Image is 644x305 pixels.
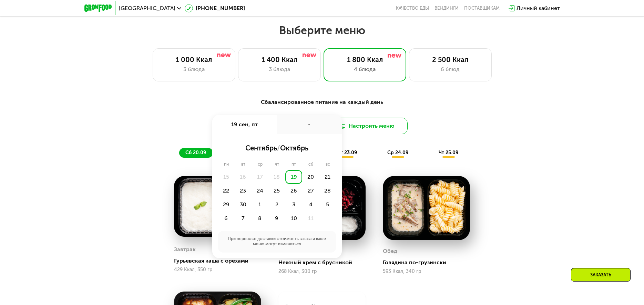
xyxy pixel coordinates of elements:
[235,198,252,211] div: 30
[268,198,285,211] div: 2
[383,259,476,266] div: Говядина по-грузински
[325,118,408,134] button: Настроить меню
[268,170,285,184] div: 18
[396,6,429,11] a: Качество еды
[268,184,285,198] div: 25
[174,267,261,273] div: 429 Ккал, 350 гр
[302,211,319,225] div: 11
[218,211,235,225] div: 6
[277,144,280,152] span: /
[252,211,268,225] div: 8
[252,198,268,211] div: 1
[277,115,342,134] div: -
[252,162,269,167] div: ср
[435,6,459,11] a: Вендинги
[280,144,308,152] span: октябрь
[235,170,252,184] div: 16
[331,65,399,73] div: 4 блюда
[337,150,357,156] span: вт 23.09
[218,170,235,184] div: 15
[285,211,302,225] div: 10
[285,162,302,167] div: пт
[319,170,336,184] div: 21
[302,184,319,198] div: 27
[245,144,277,152] span: сентябрь
[235,184,252,198] div: 23
[387,150,408,156] span: ср 24.09
[383,269,470,274] div: 593 Ккал, 340 гр
[252,170,268,184] div: 17
[174,257,267,264] div: Гурьевская каша с орехами
[218,198,235,211] div: 29
[245,56,314,64] div: 1 400 Ккал
[285,198,302,211] div: 3
[218,184,235,198] div: 22
[517,4,560,12] div: Личный кабинет
[319,198,336,211] div: 5
[285,184,302,198] div: 26
[174,244,196,255] div: Завтрак
[319,162,336,167] div: вс
[245,65,314,73] div: 3 блюда
[278,269,366,274] div: 268 Ккал, 300 гр
[278,259,371,266] div: Нежный крем с брусникой
[235,211,252,225] div: 7
[383,246,397,256] div: Обед
[319,184,336,198] div: 28
[268,211,285,225] div: 9
[269,162,285,167] div: чт
[464,6,500,11] div: поставщикам
[416,56,484,64] div: 2 500 Ккал
[571,268,631,282] div: Заказать
[302,198,319,211] div: 4
[160,65,228,73] div: 3 блюда
[185,150,206,156] span: сб 20.09
[160,56,228,64] div: 1 000 Ккал
[235,162,252,167] div: вт
[285,170,302,184] div: 19
[416,65,484,73] div: 6 блюд
[218,231,336,253] div: При переносе доставки стоимость заказа и ваше меню могут измениться
[302,170,319,184] div: 20
[118,98,526,107] div: Сбалансированное питание на каждый день
[331,56,399,64] div: 1 800 Ккал
[218,162,235,167] div: пн
[302,162,319,167] div: сб
[185,4,245,12] a: [PHONE_NUMBER]
[22,23,622,37] h2: Выберите меню
[212,115,277,134] div: 19 сен, пт
[252,184,268,198] div: 24
[119,6,175,11] span: [GEOGRAPHIC_DATA]
[439,150,458,156] span: чт 25.09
